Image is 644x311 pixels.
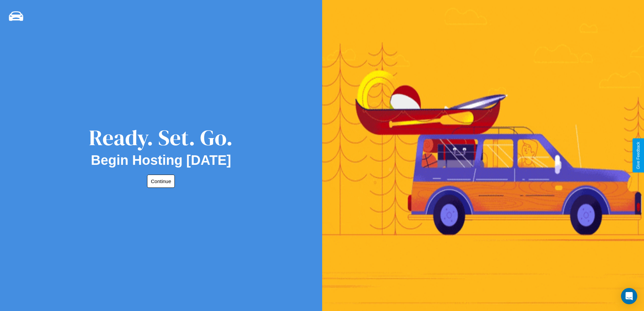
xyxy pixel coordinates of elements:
[89,123,233,153] div: Ready. Set. Go.
[621,288,637,304] div: Open Intercom Messenger
[636,142,641,169] div: Give Feedback
[91,153,231,168] h2: Begin Hosting [DATE]
[147,175,175,188] button: Continue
